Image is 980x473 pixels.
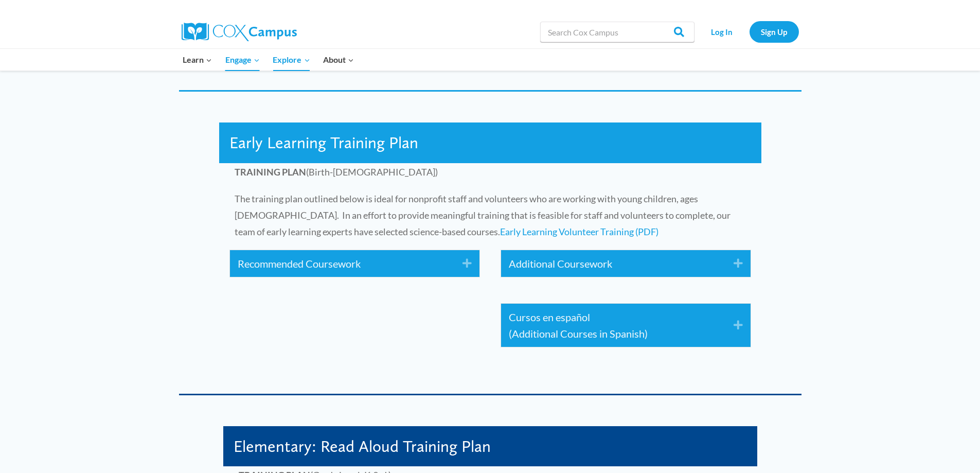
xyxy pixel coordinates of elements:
[266,49,317,71] button: Child menu of Explore
[182,23,297,41] img: Cox Campus
[750,21,799,42] a: Sign Up
[509,309,718,342] a: Cursos en español(Additional Courses in Spanish)
[700,21,799,42] nav: Secondary Navigation
[540,22,694,42] input: Search Cox Campus
[500,226,658,237] a: Early Learning Volunteer Training (PDF)
[509,255,718,272] a: Additional Coursework
[316,49,361,71] button: Child menu of About
[238,255,447,272] a: Recommended Coursework
[700,21,744,42] a: Log In
[176,49,361,71] nav: Primary Navigation
[176,49,219,71] button: Child menu of Learn
[219,49,266,71] button: Child menu of Engage
[235,166,306,178] strong: TRAINING PLAN
[235,193,730,237] span: The training plan outlined below is ideal for nonprofit staff and volunteers who are working with...
[234,436,491,456] span: Elementary: Read Aloud Training Plan
[229,133,418,152] span: Early Learning Training Plan
[235,166,438,178] span: (Birth-[DEMOGRAPHIC_DATA])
